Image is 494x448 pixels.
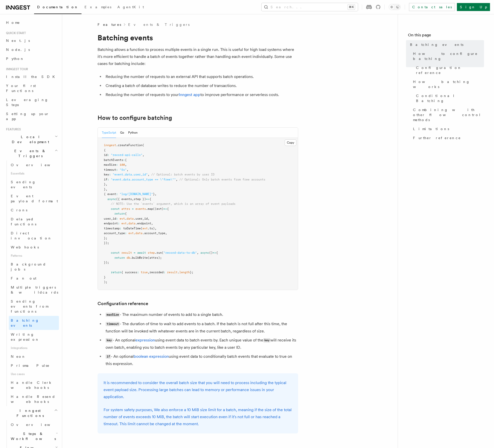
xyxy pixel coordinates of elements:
span: return [114,256,125,259]
span: .ts) [148,227,155,230]
span: const [111,251,120,254]
span: Python [6,57,24,61]
span: endpoint [104,222,118,225]
li: - The maximum number of events to add to a single batch. [104,311,298,318]
span: Patterns [9,252,59,260]
p: For system safety purposes, We also enforce a 10 MiB size limit for a batch, meaning if the size ... [104,406,292,427]
a: Next.js [4,36,59,45]
span: "record-api-calls" [111,153,142,157]
span: , [148,217,149,220]
span: Leveraging Steps [6,98,48,107]
a: Contact sales [409,3,455,11]
span: Webhooks [11,245,39,249]
span: result [167,271,178,274]
span: } [104,188,106,191]
span: . [125,217,127,220]
span: { [216,251,218,254]
span: (attrs); [148,256,162,259]
a: Configuration reference [98,300,148,307]
span: inngest [104,143,116,147]
span: .account_type [142,231,165,235]
code: maxSize [106,313,120,317]
span: db [127,256,130,259]
span: , [132,197,134,201]
span: "5s" [120,168,127,171]
a: Combining with other flow control methods [411,105,484,124]
code: timeout [106,322,120,326]
a: Home [4,18,59,27]
span: } [104,276,106,279]
span: { [125,212,127,215]
a: How to configure batching [411,49,484,63]
span: => [146,197,149,201]
li: - The duration of time to wait to add events to a batch. If the batch is not full after this time... [104,320,298,335]
span: return [114,212,125,215]
span: . [127,222,128,225]
li: - An optional using event data to batch events by. Each unique value of the will receive its own ... [104,337,298,351]
span: const [111,207,120,211]
a: Overview [9,420,59,429]
span: Crons [11,208,27,212]
a: Sending events from functions [9,297,59,316]
a: Install the SDK [4,72,59,81]
span: return [111,271,121,274]
span: : [163,271,165,274]
span: Conditional Batching [416,93,484,103]
h1: Batching events [98,33,298,42]
span: events [135,207,146,211]
span: step [148,251,155,254]
a: Batching events [408,40,484,49]
a: Sign Up [457,3,490,11]
li: Creating a batch of database writes to reduce the number of transactions. [104,82,298,89]
span: Documentation [37,5,78,9]
button: Search...⌘K [262,3,358,11]
span: } [104,183,106,186]
button: Toggle dark mode [389,4,401,10]
code: key [263,338,270,342]
span: Use cases [9,370,59,378]
span: .bulkWrite [130,256,148,259]
span: Event payload format [11,194,58,203]
button: TypeScript [102,128,116,138]
span: evt [142,227,148,230]
span: : [118,222,120,225]
span: .map [146,207,153,211]
span: Neon [11,354,26,359]
span: Examples [85,5,111,9]
span: { [104,148,106,152]
a: Fan out [9,274,59,283]
span: ( [142,143,144,147]
span: Combining with other flow control methods [413,107,484,122]
a: Leveraging Steps [4,95,59,109]
span: : [116,163,118,166]
kbd: ⌘K [348,5,355,10]
span: Batching events [11,318,39,327]
a: Your first Functions [4,81,59,95]
span: evt [120,217,125,220]
a: Event payload format [9,192,59,206]
a: Writing expression [9,330,59,344]
a: How to configure batching [98,114,172,121]
span: // Optional: Only batch events from free accounts [179,178,265,181]
span: key [104,173,109,176]
code: if [106,354,111,359]
span: How batching works [413,79,484,89]
span: length [179,271,190,274]
span: ); [104,280,107,284]
span: Limitations [413,126,449,131]
span: }); [104,241,109,245]
span: "log/[DOMAIN_NAME]" [120,192,153,196]
li: Reducing the number of requests to your to improve performance or serverless costs. [104,91,298,98]
span: ( [162,251,163,254]
button: Events & Triggers [4,146,59,160]
span: "record-data-to-db" [163,251,197,254]
span: Quick start [4,31,26,35]
span: ( [141,227,142,230]
span: user_id [104,217,116,220]
span: timestamp [104,227,120,230]
span: , [106,188,107,191]
span: maxSize [104,163,116,166]
span: Overview [11,423,62,427]
span: , [197,251,199,254]
p: Batching allows a function to process multiple events in a single run. This is useful for high lo... [98,46,298,67]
